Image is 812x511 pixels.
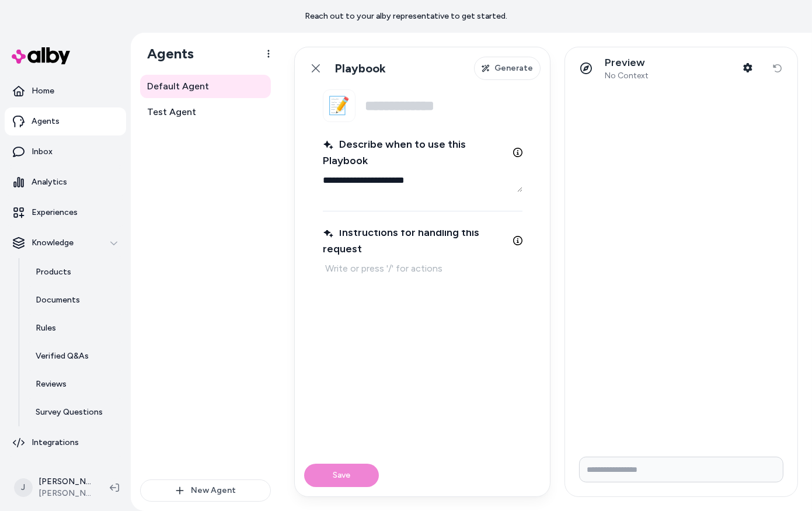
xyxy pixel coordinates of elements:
[305,11,507,22] p: Reach out to your alby representative to get started.
[24,314,126,342] a: Rules
[32,437,79,449] p: Integrations
[32,146,53,158] p: Inbox
[24,370,126,398] a: Reviews
[5,229,126,257] button: Knowledge
[140,479,271,502] button: New Agent
[36,350,89,362] p: Verified Q&As
[494,62,533,74] span: Generate
[36,294,80,306] p: Documents
[36,406,103,418] p: Survey Questions
[147,79,209,93] span: Default Agent
[36,266,71,278] p: Products
[24,258,126,286] a: Products
[605,71,649,81] span: No Context
[323,136,508,169] span: Describe when to use this Playbook
[474,57,541,80] button: Generate
[39,488,91,499] span: [PERSON_NAME] Prod
[579,457,783,482] input: Write your prompt here
[32,237,74,249] p: Knowledge
[147,105,196,119] span: Test Agent
[24,286,126,314] a: Documents
[140,100,271,124] a: Test Agent
[32,116,60,127] p: Agents
[39,476,91,488] p: [PERSON_NAME]
[5,199,126,227] a: Experiences
[7,469,100,506] button: J[PERSON_NAME][PERSON_NAME] Prod
[5,429,126,457] a: Integrations
[32,207,78,218] p: Experiences
[138,45,194,62] h1: Agents
[14,478,33,497] span: J
[5,138,126,166] a: Inbox
[323,224,508,257] span: Instructions for handling this request
[5,107,126,135] a: Agents
[323,89,356,122] button: 📝
[32,85,54,97] p: Home
[5,168,126,196] a: Analytics
[32,176,67,188] p: Analytics
[12,47,70,64] img: alby Logo
[24,342,126,370] a: Verified Q&As
[140,75,271,98] a: Default Agent
[36,322,56,334] p: Rules
[24,398,126,426] a: Survey Questions
[5,77,126,105] a: Home
[36,378,67,390] p: Reviews
[605,56,649,69] p: Preview
[334,61,386,76] h1: Playbook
